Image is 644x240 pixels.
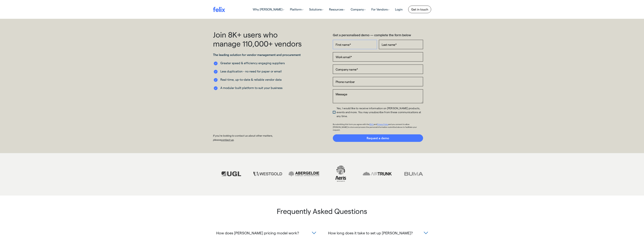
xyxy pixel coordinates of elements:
[333,123,369,125] span: By submitting this form you agree with the
[213,30,303,48] h1: Join 8K+ users who manage 110,000+ vendors
[325,227,431,238] button: How long does it take to set up [PERSON_NAME]?
[333,33,411,37] strong: Get a personalised demo — complete the form below
[396,165,431,182] img: buma greyscale
[328,230,413,236] span: How long does it take to set up [PERSON_NAME]?
[377,123,388,125] a: Privacy Policy
[306,6,326,13] a: Solutions
[374,123,377,125] span: and
[287,6,306,13] a: Platform
[214,165,249,182] img: ugl grey scale
[323,165,358,182] img: aeris-logo
[213,69,303,74] li: Less duplication - no need for paper or email
[221,138,234,141] a: contact us
[369,6,392,13] a: For Vendors
[250,6,287,13] a: Why [PERSON_NAME]
[213,7,225,12] img: felix logo
[287,165,322,182] img: Abergeldie B&W
[250,165,285,182] img: westgold grey scale
[392,6,405,13] a: Login
[213,53,301,56] strong: The leading solution for vendor management and procurement
[213,207,431,218] h3: Frequently Asked Questions
[337,107,421,118] span: Yes, I would like to receive information on [PERSON_NAME] products, events and more. You may unsu...
[216,230,299,236] span: How does [PERSON_NAME] pricing model work?
[408,6,431,13] a: Get in touch
[326,6,348,13] a: Resources
[369,123,374,125] a: T&Cs
[213,134,288,142] p: If you're looking to contact us about other matters, please .
[348,6,369,13] a: Company
[213,86,303,90] li: A modular built platform to suit your business
[360,165,394,182] img: Airtrunk
[213,61,303,65] li: Greater speed & efficiency engaging suppliers
[213,77,303,82] li: Real-time, up-to-date & reliable vendor data
[333,134,423,142] input: Request a demo
[213,227,319,238] button: How does [PERSON_NAME] pricing model work?
[333,123,417,131] span: and you consent to allow [PERSON_NAME] to store and process the personal information submitted ab...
